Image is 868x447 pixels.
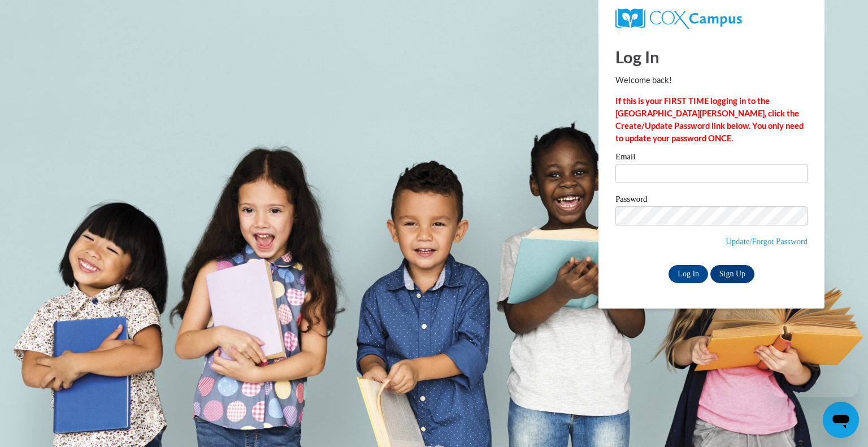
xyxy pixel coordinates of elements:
[771,372,859,397] iframe: Message from company
[615,195,808,206] label: Password
[615,153,808,164] label: Email
[823,402,859,438] iframe: Button to launch messaging window
[615,45,808,68] h1: Log In
[726,237,808,246] a: Update/Forgot Password
[615,74,808,86] p: Welcome back!
[710,265,754,283] a: Sign Up
[669,265,708,283] input: Log In
[615,96,804,143] strong: If this is your FIRST TIME logging in to the [GEOGRAPHIC_DATA][PERSON_NAME], click the Create/Upd...
[615,8,742,29] img: COX Campus
[615,8,808,29] a: COX Campus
